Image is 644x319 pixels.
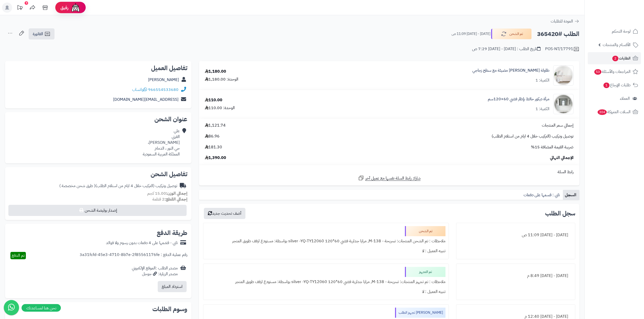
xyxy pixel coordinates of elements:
img: 1753183096-1-90x90.jpg [553,94,573,114]
button: استرداد المبلغ [158,281,187,292]
div: الوحدة: 110.00 [205,105,235,111]
div: الكمية: 1 [535,77,549,83]
a: السلات المتروكة304 [588,106,641,118]
span: العملاء [620,95,630,102]
span: 1,121.74 [205,123,226,128]
h2: الطلب #365420 [537,29,579,39]
h2: تفاصيل العميل [9,65,187,71]
div: ملاحظات : تم تجهيز المنتجات: تسريحة - M-138, مرايا جدارية فضي 60*120 silver -YQ-TY12060 بواسطة: م... [206,277,445,287]
a: العودة للطلبات [551,18,579,24]
div: 9 [25,1,28,5]
div: [PERSON_NAME] تجهيز الطلب [395,308,445,318]
div: تابي - قسّمها على 4 دفعات بدون رسوم ولا فوائد [106,240,178,246]
a: المراجعات والأسئلة53 [588,66,641,78]
span: تم الدفع [12,252,25,258]
button: تم الشحن [491,29,532,39]
a: الطلبات2 [588,52,641,64]
a: واتساب [132,87,147,93]
span: 181.30 [205,144,222,150]
h2: تفاصيل الشحن [9,171,187,177]
span: 86.96 [205,133,220,139]
span: 1,390.00 [205,155,226,161]
small: [DATE] - [DATE] 11:09 ص [452,31,490,36]
span: إجمالي سعر المنتجات [542,123,574,128]
img: 1752303808-1-90x90.jpg [553,65,573,86]
div: تاريخ الطلب : [DATE] - [DATE] 7:29 ص [472,46,541,52]
div: الكمية: 1 [535,106,549,112]
a: [EMAIL_ADDRESS][DOMAIN_NAME] [113,96,178,103]
span: ( طرق شحن مخصصة ) [59,183,95,189]
a: تابي : قسمها على دفعات [522,190,563,200]
img: ai-face.png [70,3,81,13]
span: السلات المتروكة [597,108,631,115]
div: رابط السلة [201,169,577,175]
h2: طريقة الدفع [157,230,187,236]
div: رقم عملية الدفع : 3a31fcfd-45e3-4710-8b7e-2f85561176fe [80,252,187,259]
span: لوحة التحكم [612,28,631,35]
small: 2 قطعة [152,196,187,202]
div: 110.00 [205,97,222,103]
a: السجل [563,190,579,200]
div: مصدر الزيارة: جوجل [132,271,178,277]
span: توصيل وتركيب (التركيب خلال 4 ايام من استلام الطلب) [492,133,574,139]
span: العودة للطلبات [551,18,573,24]
div: [DATE] - [DATE] 8:49 م [459,271,572,281]
span: 1 [603,82,610,88]
a: طاولة [PERSON_NAME] مضيئة مع سطح زجاجي [472,68,549,73]
a: الفاتورة [29,28,55,39]
div: تم الشحن [405,226,445,236]
div: علي القرني [PERSON_NAME]، حي النور ، الدمام المملكة العربية السعودية [143,128,180,157]
span: شارك رابط السلة نفسها مع عميل آخر [365,175,421,181]
a: 966554533680 [148,87,178,93]
span: رفيق [60,5,68,11]
a: مرآة ديكور حائط بإطار فضي 60×120سم [488,96,549,102]
span: 304 [597,109,607,115]
span: طلبات الإرجاع [603,82,631,89]
div: ملاحظات : تم الشحن المنتجات: تسريحة - M-138, مرايا جدارية فضي 60*120 silver -YQ-TY12060 بواسطة: م... [206,236,445,246]
div: تنبيه العميل : لا [206,246,445,256]
a: لوحة التحكم [588,25,641,37]
a: تحديثات المنصة [13,3,26,14]
button: إصدار بوليصة الشحن [8,205,187,216]
a: [PERSON_NAME] [148,77,179,83]
img: logo-2.png [610,7,639,18]
span: الفاتورة [33,31,43,37]
div: تنبيه العميل : لا [206,287,445,297]
span: الطلبات [612,55,631,62]
strong: إجمالي الوزن: [166,190,187,196]
span: الإجمالي النهائي [550,155,574,161]
a: طلبات الإرجاع1 [588,79,641,91]
button: أضف تحديث جديد [204,208,245,219]
div: POS-NT/17791 [545,46,579,52]
span: 53 [594,69,602,75]
span: ضريبة القيمة المضافة 15% [531,144,574,150]
div: 1,180.00 [205,69,226,74]
h3: سجل الطلب [545,210,575,216]
div: تم التجهيز [405,267,445,277]
div: [DATE] - [DATE] 11:09 ص [459,230,572,240]
h2: عنوان الشحن [9,116,187,122]
a: العملاء [588,92,641,105]
span: الأقسام والمنتجات [603,41,631,48]
small: 15.00 كجم [147,190,187,196]
div: توصيل وتركيب (التركيب خلال 4 ايام من استلام الطلب) [59,183,177,189]
a: شارك رابط السلة نفسها مع عميل آخر [358,175,421,181]
span: 2 [612,55,619,62]
strong: إجمالي القطع: [165,196,187,202]
h2: وسوم الطلبات [9,306,187,312]
span: المراجعات والأسئلة [594,68,631,75]
div: مصدر الطلب :الموقع الإلكتروني [132,265,178,277]
div: الوحدة: 1,180.00 [205,76,238,82]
